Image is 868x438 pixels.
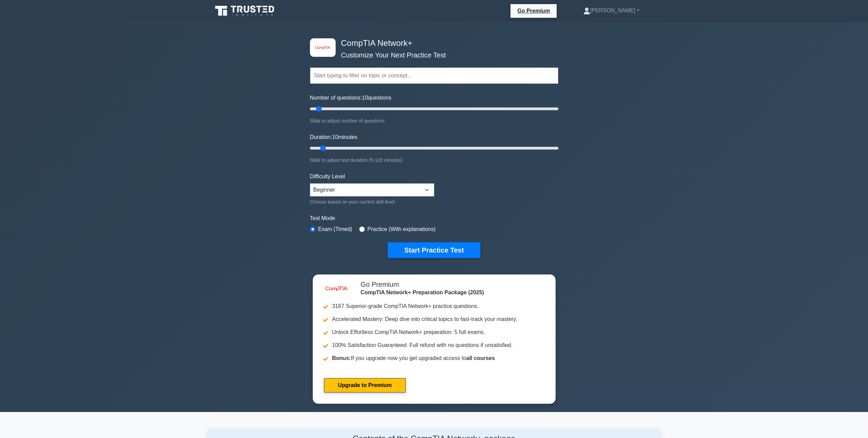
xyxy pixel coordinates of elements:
label: Exam (Timed) [318,225,352,233]
label: Difficulty Level [310,172,345,181]
input: Start typing to filter on topic or concept... [310,67,558,84]
h4: CompTIA Network+ [338,38,525,48]
label: Duration: minutes [310,133,358,141]
div: Slide to adjust number of questions [310,117,558,125]
a: [PERSON_NAME] [567,4,656,17]
a: Upgrade to Premium [324,378,406,392]
div: Choose based on your current skill level [310,198,434,206]
label: Practice (With explanations) [367,225,436,233]
a: Go Premium [513,7,554,15]
span: 10 [362,95,368,101]
button: Start Practice Test [388,242,480,258]
span: 10 [332,134,338,140]
label: Number of questions: questions [310,94,391,102]
div: Slide to adjust test duration (5-120 minutes) [310,156,558,164]
label: Test Mode [310,214,558,222]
